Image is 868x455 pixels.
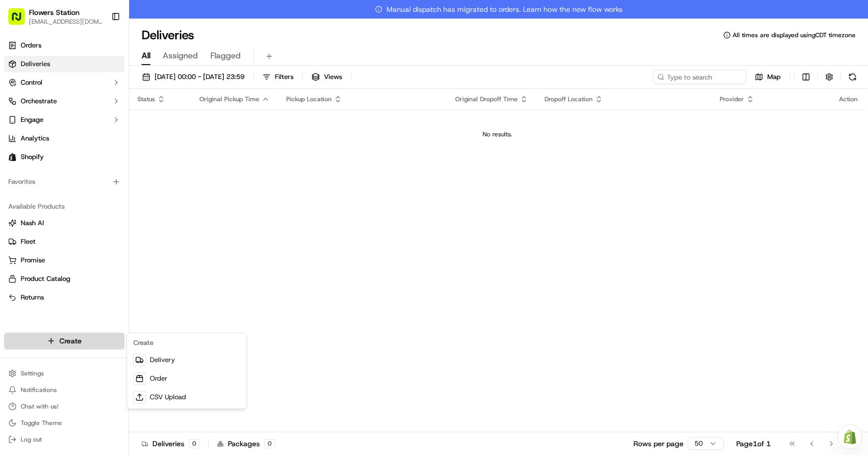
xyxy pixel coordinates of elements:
[129,335,244,351] div: Create
[73,36,125,44] a: Powered byPylon
[129,388,244,406] a: CSV Upload
[103,36,125,44] span: Pylon
[129,369,244,388] a: Order
[129,351,244,369] a: Delivery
